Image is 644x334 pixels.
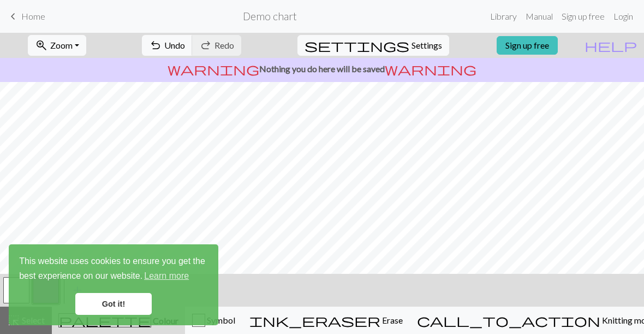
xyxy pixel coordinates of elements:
a: Sign up free [497,36,558,55]
span: This website uses cookies to ensure you get the best experience on our website. [19,255,208,284]
h2: Demo chart [243,10,297,22]
span: Undo [164,40,185,50]
a: Login [609,5,637,27]
span: Settings [412,39,442,52]
span: zoom_in [35,38,48,53]
button: Undo [142,35,193,56]
i: Settings [305,39,409,52]
a: dismiss cookie message [75,293,152,315]
span: highlight_alt [7,313,20,328]
span: Erase [380,315,403,325]
a: Sign up free [557,5,609,27]
span: warning [385,61,476,77]
span: call_to_action [417,313,600,328]
span: keyboard_arrow_left [7,9,20,24]
button: Zoom [28,35,86,56]
a: learn more about cookies [142,268,190,284]
a: Library [486,5,521,27]
a: Manual [521,5,557,27]
span: Home [21,11,45,21]
span: undo [149,38,162,53]
span: Zoom [50,40,73,50]
div: cookieconsent [9,244,218,325]
button: SettingsSettings [297,35,449,56]
span: ink_eraser [249,313,380,328]
span: warning [168,61,259,77]
span: settings [305,38,409,53]
span: Symbol [205,315,235,325]
span: help [585,38,637,53]
p: Nothing you do here will be saved [4,62,640,75]
a: Home [7,7,45,26]
button: Erase [242,307,410,334]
